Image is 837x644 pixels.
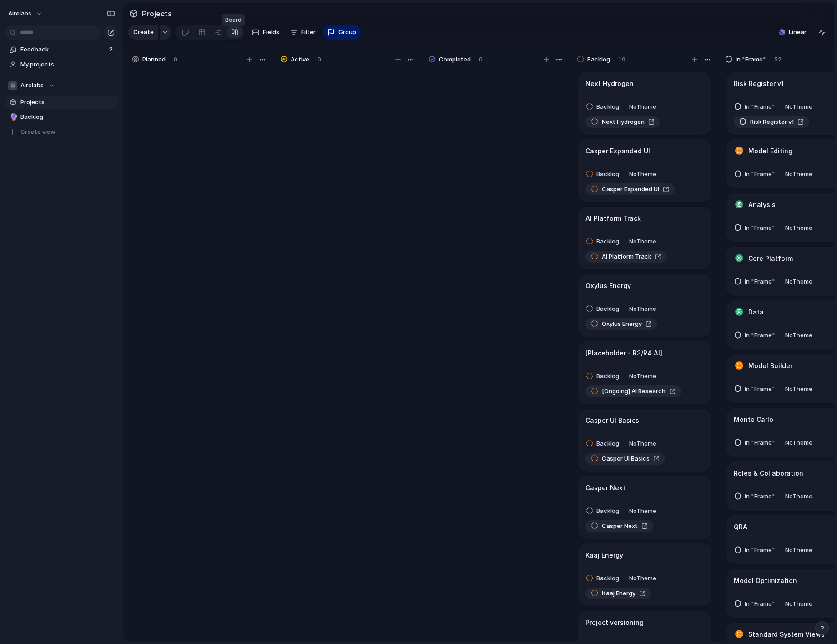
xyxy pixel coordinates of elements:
span: Filter [301,28,316,37]
h1: Casper Expanded UI [585,146,650,156]
span: Casper Next [602,522,638,531]
div: AI Platform TrackBacklogNoThemeAI Platform Track [578,207,711,269]
button: NoTheme [783,543,815,558]
span: Backlog [596,237,619,246]
a: Casper UI Basics [585,453,665,465]
span: In "Frame" [745,223,775,233]
h1: AI Platform Track [585,213,641,223]
span: Planned [142,55,166,64]
span: No Theme [629,103,656,110]
span: No Theme [785,546,812,553]
span: 0 [174,55,177,64]
span: Fields [263,28,279,37]
button: NoTheme [783,274,815,289]
button: Create [128,25,158,40]
button: NoTheme [783,328,815,343]
span: 52 [774,55,782,64]
button: NoTheme [783,100,815,114]
button: NoTheme [627,302,659,316]
div: Casper Expanded UIBacklogNoThemeCasper Expanded UI [578,139,711,202]
button: In "Frame" [731,100,781,114]
span: Oxylus Energy [602,319,642,329]
span: Linear [789,28,807,37]
span: In "Frame" [745,331,775,340]
button: NoTheme [627,436,659,451]
span: In "Frame" [736,55,766,64]
button: NoTheme [627,571,659,586]
span: Risk Register v1 [750,117,794,127]
a: Casper Next [585,520,653,532]
div: Kaaj EnergyBacklogNoThemeKaaj Energy [578,543,711,606]
button: NoTheme [627,369,659,384]
span: 19 [618,55,625,64]
h1: Project versioning [585,618,644,628]
h1: Kaaj Energy [585,550,623,560]
button: In "Frame" [731,167,781,182]
button: In "Frame" [731,328,781,343]
span: Backlog [596,439,619,448]
button: Backlog [583,436,625,451]
button: NoTheme [627,504,659,518]
div: [Placeholder - R3/R4 AI]BacklogNoTheme[Ongoing] AI Research [578,341,711,404]
a: 🔮Backlog [5,110,118,124]
a: Kaaj Energy [585,588,651,599]
span: No Theme [785,331,812,339]
span: Create view [20,127,55,137]
span: In "Frame" [745,546,775,555]
span: In "Frame" [745,277,775,286]
h1: Standard System Views [748,629,825,639]
button: In "Frame" [731,543,781,558]
span: Projects [20,98,115,107]
h1: Data [748,307,764,317]
span: Backlog [596,102,619,112]
span: No Theme [785,600,812,607]
button: Backlog [583,504,625,518]
h1: QRA [734,522,747,532]
span: No Theme [629,440,656,447]
span: Backlog [596,304,619,314]
span: AI Platform Track [602,252,651,261]
h1: Next Hydrogen [585,79,634,89]
h1: Casper UI Basics [585,416,639,426]
span: No Theme [785,103,812,110]
h1: Oxylus Energy [585,281,631,291]
button: Backlog [583,100,625,114]
span: In "Frame" [745,492,775,501]
button: Backlog [583,302,625,316]
span: No Theme [785,439,812,446]
span: Casper Expanded UI [602,185,659,194]
button: Backlog [583,167,625,182]
span: 0 [318,55,321,64]
span: No Theme [785,170,812,177]
span: In "Frame" [745,385,775,394]
span: Projects [140,5,174,22]
button: Filter [287,25,319,40]
div: Casper NextBacklogNoThemeCasper Next [578,476,711,539]
a: My projects [5,58,118,71]
button: Create view [5,125,118,139]
h1: Risk Register v1 [734,79,784,89]
div: Next HydrogenBacklogNoThemeNext Hydrogen [578,72,711,135]
button: In "Frame" [731,489,781,504]
span: Completed [439,55,471,64]
button: In "Frame" [731,382,781,396]
button: NoTheme [783,489,815,504]
button: Linear [775,25,810,39]
a: Feedback2 [5,43,118,56]
a: Casper Expanded UI [585,183,675,195]
h1: Model Optimization [734,576,797,586]
a: AI Platform Track [585,251,667,263]
div: Board [222,14,245,26]
h1: Casper Next [585,483,625,493]
span: No Theme [629,170,656,177]
span: 0 [479,55,483,64]
span: No Theme [629,507,656,514]
button: Fields [248,25,283,40]
span: In "Frame" [745,599,775,609]
div: Casper UI BasicsBacklogNoThemeCasper UI Basics [578,409,711,472]
span: No Theme [785,492,812,500]
button: Group [323,25,361,40]
span: No Theme [785,278,812,285]
h1: Model Editing [748,146,792,156]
